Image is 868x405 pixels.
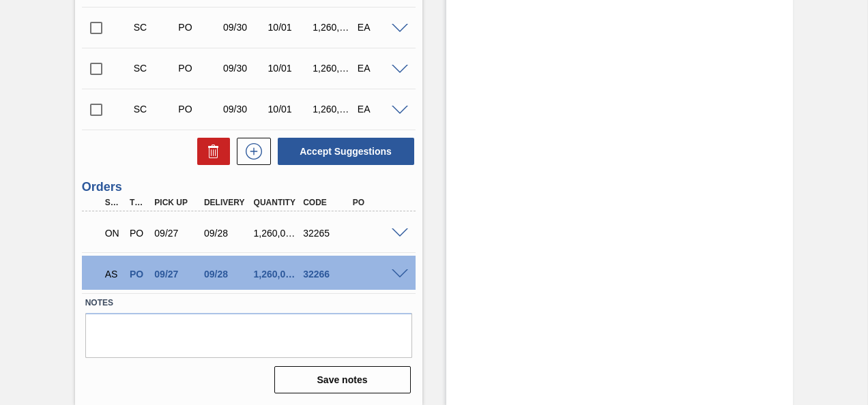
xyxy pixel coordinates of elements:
[126,198,149,207] div: Type
[309,63,357,74] div: 1,260,000.000
[130,63,178,74] div: Suggestion Created
[175,63,222,74] div: Purchase order
[250,228,304,239] div: 1,260,000.000
[300,228,353,239] div: 32265
[130,104,178,115] div: Suggestion Created
[220,104,267,115] div: 09/30/2025
[151,228,204,239] div: 09/27/2025
[82,180,416,194] h3: Orders
[85,293,412,313] label: Notes
[220,22,267,33] div: 09/30/2025
[271,136,416,166] div: Accept Suggestions
[300,269,353,280] div: 32266
[309,104,357,115] div: 1,260,000.000
[190,138,230,165] div: Delete Suggestions
[354,22,402,33] div: EA
[201,228,254,239] div: 09/28/2025
[354,104,402,115] div: EA
[105,228,121,239] p: ON
[175,22,222,33] div: Purchase order
[105,269,121,280] p: AS
[102,259,125,289] div: Waiting for PO SAP
[349,198,403,207] div: PO
[102,198,125,207] div: Step
[220,63,267,74] div: 09/30/2025
[102,218,125,248] div: Negotiating Order
[250,269,304,280] div: 1,260,000.000
[309,22,357,33] div: 1,260,000.000
[274,366,411,393] button: Save notes
[230,138,271,165] div: New suggestion
[265,104,313,115] div: 10/01/2025
[126,269,149,280] div: Purchase order
[130,22,178,33] div: Suggestion Created
[201,269,254,280] div: 09/28/2025
[201,198,254,207] div: Delivery
[278,138,414,165] button: Accept Suggestions
[300,198,353,207] div: Code
[175,104,222,115] div: Purchase order
[151,198,204,207] div: Pick up
[126,228,149,239] div: Purchase order
[265,22,313,33] div: 10/01/2025
[151,269,204,280] div: 09/27/2025
[250,198,304,207] div: Quantity
[265,63,313,74] div: 10/01/2025
[354,63,402,74] div: EA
